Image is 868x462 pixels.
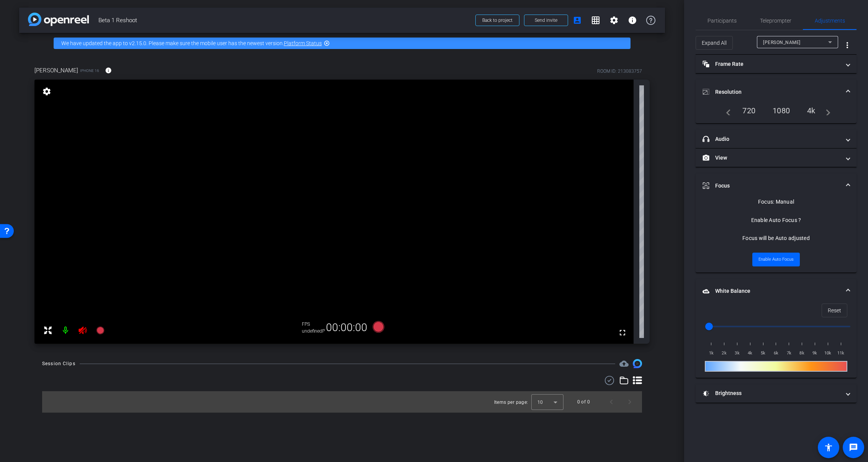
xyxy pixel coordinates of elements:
[757,349,770,357] span: 5k
[742,234,810,242] div: Focus will be Auto adjusted
[324,40,330,46] mat-icon: highlight_off
[744,349,757,357] span: 4k
[321,321,372,334] div: 00:00:00
[628,16,637,25] mat-icon: info
[284,40,322,46] a: Platform Status
[80,68,99,73] span: iPhone 16
[760,18,791,23] span: Teleprompter
[475,15,519,26] button: Back to project
[703,88,840,96] mat-panel-title: Resolution
[597,68,642,75] div: ROOM ID: 213083757
[821,349,834,357] span: 10k
[708,18,737,23] span: Participants
[696,80,857,104] mat-expansion-panel-header: Resolution
[696,36,733,50] button: Expand All
[535,17,557,23] span: Send invite
[809,349,822,357] span: 9k
[783,349,796,357] span: 7k
[703,389,840,397] mat-panel-title: Brightness
[703,287,840,295] mat-panel-title: White Balance
[573,16,582,25] mat-icon: account_box
[751,216,801,224] div: Enable Auto Focus ?
[524,15,568,26] button: Send invite
[609,16,619,25] mat-icon: settings
[494,398,528,406] div: Items per page:
[696,198,857,273] div: Focus
[621,393,639,411] button: Next page
[28,13,89,26] img: app-logo
[703,154,840,162] mat-panel-title: View
[752,253,800,266] button: Enable Auto Focus
[34,66,78,75] span: [PERSON_NAME]
[618,328,627,337] mat-icon: fullscreen
[770,349,783,357] span: 6k
[696,55,857,73] mat-expansion-panel-header: Frame Rate
[763,40,801,45] span: [PERSON_NAME]
[696,173,857,198] mat-expansion-panel-header: Focus
[105,67,112,74] mat-icon: info
[591,16,600,25] mat-icon: grid_on
[731,349,744,357] span: 3k
[98,13,471,28] span: Beta 1 Reshoot
[619,359,629,368] span: Destinations for your clips
[42,360,75,367] div: Session Clips
[696,130,857,148] mat-expansion-panel-header: Audio
[577,398,590,406] div: 0 of 0
[815,18,845,23] span: Adjustments
[696,104,857,123] div: Resolution
[302,328,321,334] div: undefinedP
[822,304,847,317] button: Reset
[602,393,621,411] button: Previous page
[54,38,631,49] div: We have updated the app to v2.15.0. Please make sure the mobile user has the newest version.
[482,18,513,23] span: Back to project
[758,198,794,206] div: Focus: Manual
[633,359,642,368] img: Session clips
[834,349,847,357] span: 11k
[828,303,841,318] span: Reset
[849,443,858,452] mat-icon: message
[702,36,727,50] span: Expand All
[843,41,852,50] mat-icon: more_vert
[824,443,833,452] mat-icon: accessibility
[767,104,796,117] div: 1080
[718,349,731,357] span: 2k
[696,149,857,167] mat-expansion-panel-header: View
[722,106,731,115] mat-icon: navigate_before
[703,60,840,68] mat-panel-title: Frame Rate
[703,135,840,143] mat-panel-title: Audio
[302,322,310,327] span: FPS
[838,36,857,54] button: More Options for Adjustments Panel
[696,384,857,403] mat-expansion-panel-header: Brightness
[821,106,830,115] mat-icon: navigate_next
[796,349,809,357] span: 8k
[696,304,857,378] div: White Balance
[801,104,821,117] div: 4k
[705,349,718,357] span: 1k
[619,359,629,368] mat-icon: cloud_upload
[696,279,857,304] mat-expansion-panel-header: White Balance
[41,87,52,96] mat-icon: settings
[703,182,840,190] mat-panel-title: Focus
[758,254,794,265] span: Enable Auto Focus
[737,104,761,117] div: 720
